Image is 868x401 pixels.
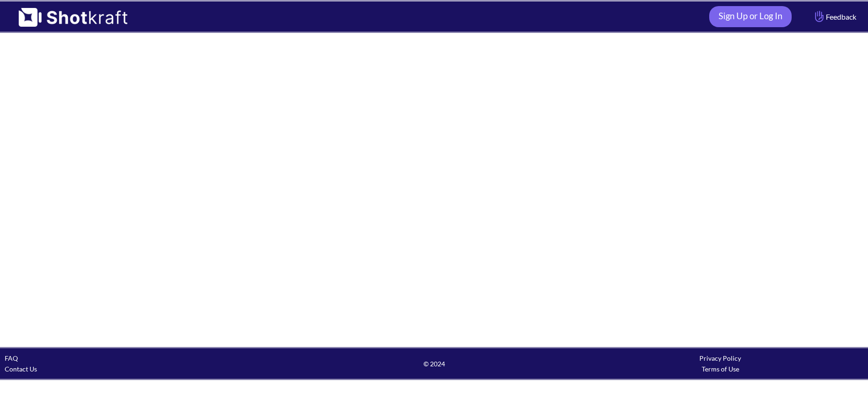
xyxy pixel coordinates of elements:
[5,365,37,373] a: Contact Us
[291,358,577,369] span: © 2024
[813,8,826,24] img: Hand Icon
[5,354,18,362] a: FAQ
[577,364,863,374] div: Terms of Use
[577,353,863,364] div: Privacy Policy
[709,6,792,27] a: Sign Up or Log In
[813,11,856,22] span: Feedback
